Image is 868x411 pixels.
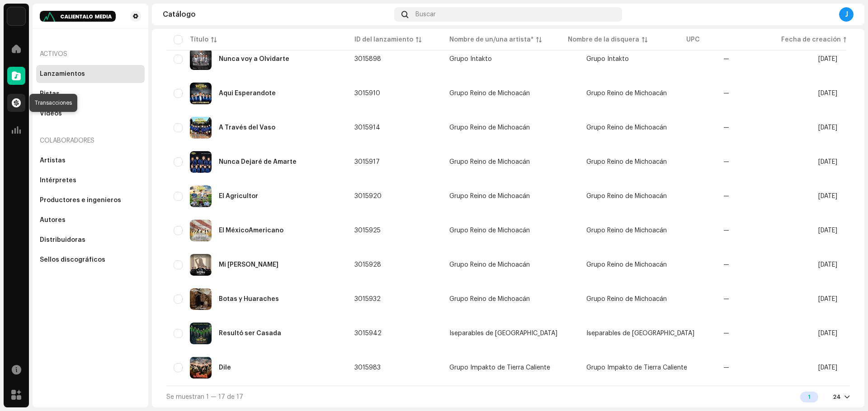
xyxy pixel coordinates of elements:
[354,296,381,302] span: 3015932
[449,125,530,131] div: Grupo Reino de Michoacán
[219,262,278,268] div: Mi Linda Mujer
[219,365,231,371] div: Dile
[449,296,530,302] div: Grupo Reino de Michoacán
[36,85,145,103] re-m-nav-item: Pistas
[190,288,212,310] img: 46e6776b-01aa-49ab-b089-64d1b4f77d7c
[723,159,729,165] span: —
[190,220,212,241] img: c5d73f4c-594c-4c91-b844-f3de386c26c2
[800,392,818,402] div: 1
[190,83,212,104] img: df358807-a3e0-44d6-9dd0-d929772fe9e0
[40,256,105,263] div: Sellos discográficos
[219,159,297,165] div: Nunca Dejaré de Amarte
[449,56,492,62] div: Grupo Intakto
[36,43,145,65] re-a-nav-header: Activos
[219,296,279,302] div: Botas y Huaraches
[36,231,145,249] re-m-nav-item: Distribuidoras
[40,157,66,164] div: Artistas
[449,262,530,268] div: Grupo Reino de Michoacán
[36,105,145,123] re-m-nav-item: Videos
[586,330,694,337] span: Iseparables de Loma de Juárez
[723,262,729,268] span: —
[40,177,76,184] div: Intérpretes
[36,191,145,209] re-m-nav-item: Productores e ingenieros
[723,56,729,62] span: —
[723,365,729,371] span: —
[586,56,629,62] span: Grupo Intakto
[449,227,572,234] span: Grupo Reino de Michoacán
[449,159,572,165] span: Grupo Reino de Michoacán
[586,227,667,234] span: Grupo Reino de Michoacán
[449,193,572,199] span: Grupo Reino de Michoacán
[833,393,841,401] div: 24
[723,227,729,234] span: —
[586,159,667,165] span: Grupo Reino de Michoacán
[354,90,380,97] span: 3015910
[449,125,572,131] span: Grupo Reino de Michoacán
[818,330,837,337] span: 24 sept 2025
[818,193,837,199] span: 24 sept 2025
[586,193,667,199] span: Grupo Reino de Michoacán
[219,227,283,234] div: El MéxicoAmericano
[354,330,382,337] span: 3015942
[781,35,841,44] div: Fecha de creación
[818,262,837,268] span: 24 sept 2025
[818,227,837,234] span: 24 sept 2025
[163,11,391,18] div: Catálogo
[818,159,837,165] span: 24 sept 2025
[818,56,837,62] span: 24 sept 2025
[190,117,212,139] img: c94e3173-4b56-41ec-b3a5-c6f9d84db2a2
[190,48,212,70] img: 333fa73f-791d-4886-a1dd-3f9607d70371
[723,125,729,131] span: —
[354,262,381,268] span: 3015928
[40,217,66,224] div: Autores
[586,262,667,268] span: Grupo Reino de Michoacán
[449,262,572,268] span: Grupo Reino de Michoacán
[190,151,212,173] img: bfd9941e-fe75-49ff-89ce-8752dc1700c0
[586,125,667,131] span: Grupo Reino de Michoacán
[818,90,837,97] span: 24 sept 2025
[449,296,572,302] span: Grupo Reino de Michoacán
[449,193,530,199] div: Grupo Reino de Michoacán
[586,365,687,371] span: Grupo Impakto de Tierra Caliente
[40,90,60,97] div: Pistas
[354,159,380,165] span: 3015917
[449,35,533,44] div: Nombre de un/una artista*
[449,227,530,234] div: Grupo Reino de Michoacán
[219,56,289,62] div: Nunca voy a Olvidarte
[449,159,530,165] div: Grupo Reino de Michoacán
[839,7,854,22] div: J
[36,152,145,170] re-m-nav-item: Artistas
[354,56,381,62] span: 3015898
[818,296,837,302] span: 24 sept 2025
[36,251,145,269] re-m-nav-item: Sellos discográficos
[586,90,667,97] span: Grupo Reino de Michoacán
[415,11,436,18] span: Buscar
[190,357,212,379] img: 7dc29807-b19e-4c27-8d39-5d6200008dbe
[40,110,62,117] div: Videos
[568,35,639,44] div: Nombre de la disquera
[219,90,276,97] div: Aqui Esperandote
[354,227,381,234] span: 3015925
[449,56,572,62] span: Grupo Intakto
[354,35,413,44] div: ID del lanzamiento
[354,193,382,199] span: 3015920
[219,330,281,337] div: Resultó ser Casada
[36,171,145,189] re-m-nav-item: Intérpretes
[449,90,572,97] span: Grupo Reino de Michoacán
[354,125,380,131] span: 3015914
[723,330,729,337] span: —
[818,365,837,371] span: 24 sept 2025
[219,125,275,131] div: A Través del Vaso
[7,7,25,25] img: 4d5a508c-c80f-4d99-b7fb-82554657661d
[723,193,729,199] span: —
[36,211,145,229] re-m-nav-item: Autores
[449,365,572,371] span: Grupo Impakto de Tierra Caliente
[36,130,145,152] re-a-nav-header: Colaboradores
[723,90,729,97] span: —
[449,365,550,371] div: Grupo Impakto de Tierra Caliente
[449,330,572,337] span: Iseparables de Loma de Juárez
[586,296,667,302] span: Grupo Reino de Michoacán
[36,65,145,83] re-m-nav-item: Lanzamientos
